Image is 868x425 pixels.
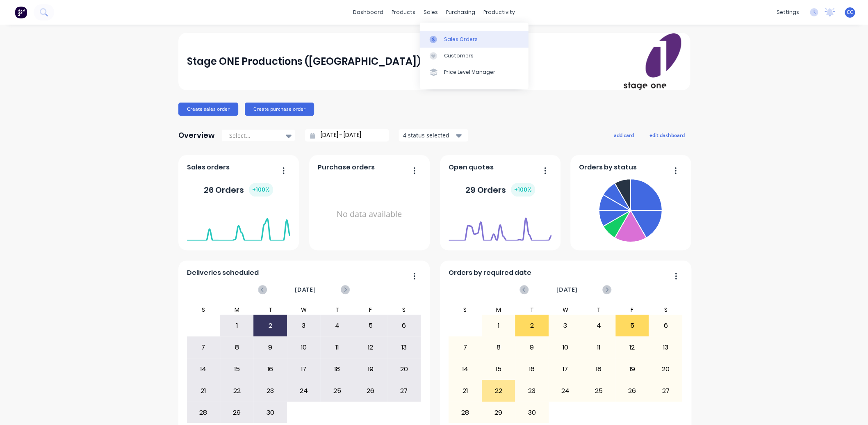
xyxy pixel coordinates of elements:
div: 4 [321,315,353,336]
div: M [482,305,515,315]
div: 10 [287,337,320,358]
div: Overview [178,127,215,144]
div: 13 [649,337,682,358]
div: 25 [321,381,353,401]
div: 3 [287,315,320,336]
div: 7 [449,337,481,358]
div: T [582,305,615,315]
div: 7 [187,337,220,358]
button: 4 status selected [399,129,468,142]
span: Purchase orders [318,162,375,172]
div: 29 [221,402,253,423]
div: 12 [354,337,387,358]
div: 2 [254,315,287,336]
a: Customers [420,48,529,64]
div: 13 [387,337,420,358]
div: 8 [482,337,515,358]
div: Customers [444,52,474,59]
span: [DATE] [556,285,577,294]
div: F [615,305,649,315]
div: 21 [449,381,481,401]
div: 4 status selected [403,131,455,139]
div: 20 [387,359,420,379]
div: 1 [482,315,515,336]
a: dashboard [349,6,387,18]
div: + 100 % [249,183,273,197]
div: T [253,305,287,315]
div: T [320,305,354,315]
span: [DATE] [294,285,316,294]
div: 11 [321,337,353,358]
div: 25 [582,381,615,401]
div: 17 [287,359,320,379]
button: add card [608,130,639,140]
div: 28 [449,402,481,423]
div: 15 [221,359,253,379]
div: No data available [318,176,421,253]
button: edit dashboard [644,130,690,140]
div: 5 [354,315,387,336]
div: F [354,305,387,315]
div: 18 [321,359,353,379]
a: Sales Orders [420,31,529,48]
div: settings [772,6,803,18]
div: 1 [221,315,253,336]
div: 29 [482,402,515,423]
div: 9 [515,337,548,358]
div: S [448,305,482,315]
img: Factory [15,6,27,18]
div: S [387,305,421,315]
div: 3 [549,315,582,336]
div: 22 [482,381,515,401]
div: 21 [187,381,220,401]
span: CC [847,9,853,16]
div: sales [419,6,442,18]
div: Sales Orders [444,36,478,43]
div: 14 [187,359,220,379]
div: S [649,305,682,315]
div: 4 [582,315,615,336]
div: 26 [354,381,387,401]
div: 5 [616,315,649,336]
div: 26 Orders [204,183,273,197]
div: 19 [354,359,387,379]
div: 23 [515,381,548,401]
div: 27 [387,381,420,401]
div: 6 [649,315,682,336]
div: 16 [254,359,287,379]
div: products [387,6,419,18]
div: Price Level Manager [444,69,495,76]
div: 18 [582,359,615,379]
div: Stage ONE Productions ([GEOGRAPHIC_DATA]) Pty Ltd [187,53,457,70]
div: 29 Orders [465,183,535,197]
div: 14 [449,359,481,379]
div: 17 [549,359,582,379]
span: Sales orders [187,162,230,172]
div: 6 [387,315,420,336]
div: 9 [254,337,287,358]
div: 24 [287,381,320,401]
div: 15 [482,359,515,379]
div: 11 [582,337,615,358]
div: productivity [479,6,519,18]
a: Price Level Manager [420,64,529,80]
div: 8 [221,337,253,358]
div: M [220,305,254,315]
button: Create purchase order [245,103,314,116]
div: 22 [221,381,253,401]
div: 27 [649,381,682,401]
div: 16 [515,359,548,379]
div: purchasing [442,6,479,18]
div: W [287,305,321,315]
div: 30 [515,402,548,423]
span: Open quotes [449,162,494,172]
div: 12 [616,337,649,358]
div: T [515,305,549,315]
div: 20 [649,359,682,379]
div: 19 [616,359,649,379]
div: 24 [549,381,582,401]
img: Stage ONE Productions (VIC) Pty Ltd [624,33,681,90]
div: 2 [515,315,548,336]
div: S [187,305,220,315]
div: 30 [254,402,287,423]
